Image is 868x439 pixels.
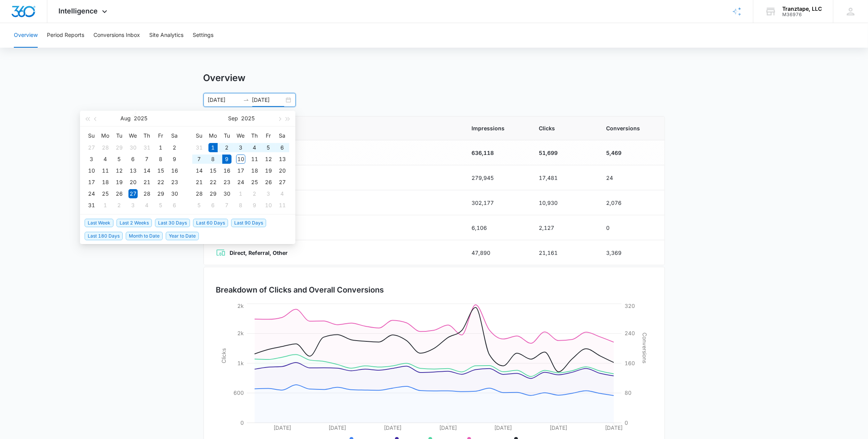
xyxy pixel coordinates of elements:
tspan: 320 [625,303,635,309]
strong: Direct, Referral, Other [230,249,288,256]
div: 22 [208,178,218,187]
td: 2025-08-03 [85,153,98,165]
div: 9 [170,155,179,164]
td: 2025-09-30 [220,188,234,200]
span: swap-right [243,97,249,103]
div: 16 [222,166,232,175]
td: 5,469 [597,140,665,165]
div: 3 [264,189,273,198]
div: 31 [142,143,152,152]
td: 2025-07-29 [112,142,126,153]
td: 21,161 [530,240,597,265]
td: 2025-08-13 [126,165,140,176]
span: Conversions [606,124,652,132]
button: Sep [228,111,238,126]
div: 13 [278,155,287,164]
td: 2025-08-21 [140,176,154,188]
div: 8 [208,155,218,164]
td: 2025-09-02 [112,200,126,211]
div: 7 [222,201,232,210]
div: 15 [208,166,218,175]
div: 26 [115,189,124,198]
div: 30 [128,143,138,152]
span: to [243,97,249,103]
td: 2025-08-01 [154,142,168,153]
td: 2025-09-21 [192,176,206,188]
div: 14 [142,166,152,175]
td: 3,369 [597,240,665,265]
div: 17 [87,178,96,187]
div: 31 [195,143,204,152]
tspan: 80 [625,389,631,396]
td: 2025-09-12 [262,153,275,165]
td: 2025-10-03 [262,188,275,200]
div: 19 [264,166,273,175]
tspan: [DATE] [439,424,456,431]
div: 24 [87,189,96,198]
div: 19 [115,178,124,187]
td: 2025-09-02 [220,142,234,153]
td: 2025-09-09 [220,153,234,165]
tspan: 600 [233,389,243,396]
div: 1 [101,201,110,210]
div: 11 [278,201,287,210]
h1: Overview [203,72,246,84]
td: 2025-08-25 [98,188,112,200]
span: Last 30 Days [155,219,190,227]
td: 2025-08-10 [85,165,98,176]
td: 6,106 [463,215,530,240]
td: 2025-10-04 [275,188,289,200]
div: 6 [170,201,179,210]
div: 27 [278,178,287,187]
div: 30 [170,189,179,198]
div: 20 [278,166,287,175]
div: 5 [195,201,204,210]
td: 2025-09-04 [248,142,262,153]
td: 2025-07-28 [98,142,112,153]
input: End date [252,96,284,104]
div: 10 [264,201,273,210]
div: 28 [195,189,204,198]
td: 2025-10-10 [262,200,275,211]
td: 2025-09-23 [220,176,234,188]
div: account id [782,12,822,17]
tspan: [DATE] [273,424,291,431]
td: 2025-09-15 [206,165,220,176]
td: 2025-08-17 [85,176,98,188]
div: 20 [128,178,138,187]
td: 2025-08-04 [98,153,112,165]
th: Su [85,130,98,142]
td: 2025-10-05 [192,200,206,211]
td: 2025-09-01 [206,142,220,153]
tspan: [DATE] [550,424,567,431]
button: Site Analytics [149,23,183,48]
div: 12 [115,166,124,175]
div: 16 [170,166,179,175]
th: Fr [154,130,168,142]
div: 27 [128,189,138,198]
div: 10 [236,155,245,164]
td: 2025-09-13 [275,153,289,165]
span: Intelligence [59,7,98,15]
td: 2025-10-01 [234,188,248,200]
td: 2025-09-01 [98,200,112,211]
tspan: [DATE] [605,424,623,431]
div: 4 [278,189,287,198]
td: 636,118 [463,140,530,165]
td: 2025-08-08 [154,153,168,165]
div: 2 [250,189,259,198]
td: 2025-08-20 [126,176,140,188]
th: Tu [220,130,234,142]
span: Last 90 Days [231,219,266,227]
td: 2025-09-22 [206,176,220,188]
td: 51,699 [530,140,597,165]
button: 2025 [242,111,255,126]
td: 2025-08-11 [98,165,112,176]
div: 25 [101,189,110,198]
div: 21 [142,178,152,187]
div: 9 [250,201,259,210]
td: 2025-09-19 [262,165,275,176]
td: 2025-09-14 [192,165,206,176]
div: 5 [156,201,165,210]
div: 8 [236,201,245,210]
